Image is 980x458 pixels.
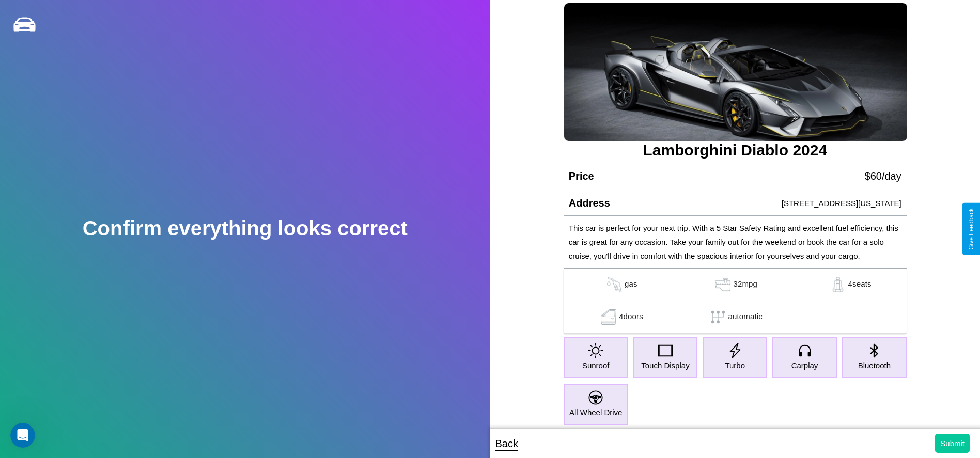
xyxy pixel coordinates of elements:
[641,358,689,372] p: Touch Display
[598,309,619,325] img: gas
[712,277,733,292] img: gas
[569,221,901,263] p: This car is perfect for your next trip. With a 5 Star Safety Rating and excellent fuel efficiency...
[495,434,518,453] p: Back
[564,141,907,159] h3: Lamborghini Diablo 2024
[625,277,637,292] p: gas
[733,277,757,292] p: 32 mpg
[569,405,623,419] p: All Wheel Drive
[10,423,35,448] iframe: Intercom live chat
[728,309,763,325] p: automatic
[791,358,818,372] p: Carplay
[83,217,408,240] h2: Confirm everything looks correct
[569,170,594,182] h4: Price
[865,167,901,185] p: $ 60 /day
[858,358,891,372] p: Bluetooth
[582,358,610,372] p: Sunroof
[968,208,975,250] div: Give Feedback
[725,358,745,372] p: Turbo
[564,269,907,334] table: simple table
[848,277,872,292] p: 4 seats
[604,277,625,292] img: gas
[782,196,901,210] p: [STREET_ADDRESS][US_STATE]
[935,434,970,453] button: Submit
[569,197,610,209] h4: Address
[828,277,848,292] img: gas
[619,309,643,325] p: 4 doors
